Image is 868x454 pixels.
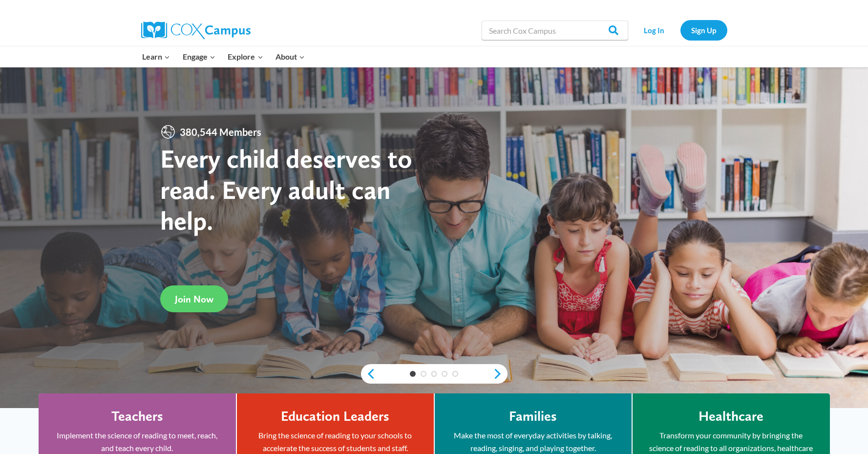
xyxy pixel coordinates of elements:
[275,50,305,63] span: About
[176,124,265,140] span: 380,544 Members
[183,50,215,63] span: Engage
[699,408,763,425] h4: Healthcare
[509,408,557,425] h4: Families
[633,20,676,40] a: Log In
[482,21,628,40] input: Search Cox Campus
[442,371,447,377] a: 4
[361,364,508,384] div: content slider buttons
[361,368,376,380] a: previous
[136,46,311,67] nav: Primary Navigation
[680,20,727,40] a: Sign Up
[228,50,263,63] span: Explore
[111,408,163,425] h4: Teachers
[633,20,727,40] nav: Secondary Navigation
[160,285,228,312] a: Join Now
[175,293,213,305] span: Join Now
[53,429,221,454] p: Implement the science of reading to meet, reach, and teach every child.
[410,371,416,377] a: 1
[431,371,437,377] a: 3
[452,371,458,377] a: 5
[449,429,617,454] p: Make the most of everyday activities by talking, reading, singing, and playing together.
[281,408,389,425] h4: Education Leaders
[142,50,170,63] span: Learn
[493,368,508,380] a: next
[421,371,426,377] a: 2
[252,429,419,454] p: Bring the science of reading to your schools to accelerate the success of students and staff.
[160,143,412,236] strong: Every child deserves to read. Every adult can help.
[141,22,251,39] img: Cox Campus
